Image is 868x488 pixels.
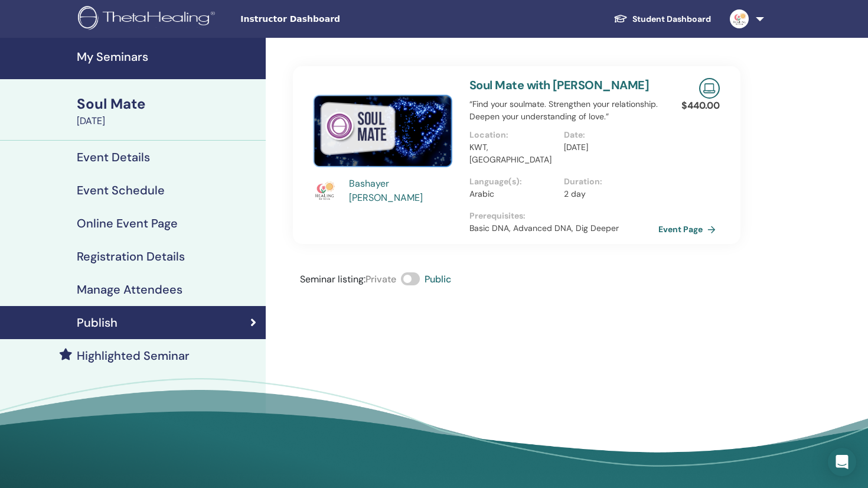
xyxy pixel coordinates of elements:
[564,188,651,200] p: 2 day
[469,175,557,188] p: Language(s) :
[604,8,720,30] a: Student Dashboard
[469,188,557,200] p: Arabic
[70,94,266,128] a: Soul Mate[DATE]
[699,78,720,99] img: Live Online Seminar
[310,78,455,180] img: Soul Mate
[78,6,219,32] img: logo.png
[828,448,856,476] div: Open Intercom Messenger
[564,175,651,188] p: Duration :
[469,129,557,141] p: Location :
[681,99,720,113] p: $ 440.00
[240,13,417,25] span: Instructor Dashboard
[77,150,150,164] h4: Event Details
[614,14,628,24] img: graduation-cap-white.svg
[564,141,651,154] p: [DATE]
[77,94,259,114] div: Soul Mate
[469,141,557,166] p: KWT, [GEOGRAPHIC_DATA]
[77,216,178,230] h4: Online Event Page
[77,282,182,297] h4: Manage Attendees
[300,273,366,285] span: Seminar listing :
[77,349,190,363] h4: Highlighted Seminar
[469,98,658,123] p: “Find your soulmate. Strengthen your relationship. Deepen your understanding of love.”
[77,183,165,197] h4: Event Schedule
[658,220,720,238] a: Event Page
[469,77,649,93] a: Soul Mate with [PERSON_NAME]
[469,222,658,235] p: Basic DNA, Advanced DNA, Dig Deeper
[425,273,451,285] span: Public
[77,114,259,128] div: [DATE]
[77,249,185,263] h4: Registration Details
[564,129,651,141] p: Date :
[730,9,749,28] img: default.jpg
[349,177,458,205] a: Bashayer [PERSON_NAME]
[77,50,259,64] h4: My Seminars
[77,315,118,330] h4: Publish
[469,210,658,222] p: Prerequisites :
[366,273,396,285] span: Private
[310,177,338,205] img: default.jpg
